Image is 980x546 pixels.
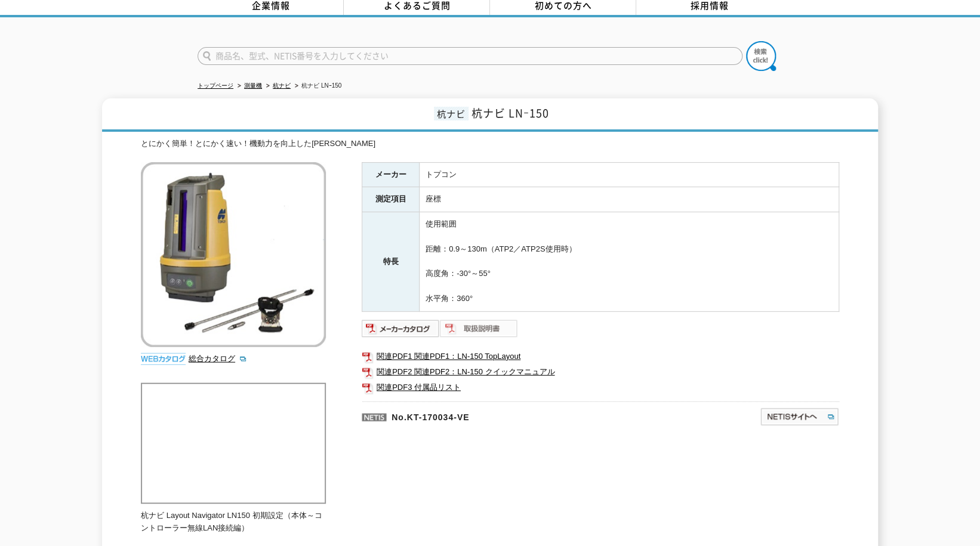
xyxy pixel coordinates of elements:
[189,354,247,363] a: 総合カタログ
[420,187,839,212] td: 座標
[746,41,776,71] img: btn_search.png
[362,162,420,187] th: メーカー
[362,327,440,336] a: メーカーカタログ
[440,327,518,336] a: 取扱説明書
[141,162,326,347] img: 杭ナビ LNｰ150
[141,510,326,535] p: 杭ナビ Layout Navigator LN150 初期設定（本体～コントローラー無線LAN接続編）
[362,187,420,212] th: 測定項目
[362,319,440,338] img: メーカーカタログ
[292,80,341,92] li: 杭ナビ LNｰ150
[362,349,839,364] a: 関連PDF1 関連PDF1：LN-150 TopLayout
[420,162,839,187] td: トプコン
[471,105,549,121] span: 杭ナビ LNｰ150
[434,107,469,120] span: 杭ナビ
[198,47,742,65] input: 商品名、型式、NETIS番号を入力してください
[362,212,420,312] th: 特長
[362,364,839,380] a: 関連PDF2 関連PDF2：LN-150 クイックマニュアル
[362,401,645,430] p: No.KT-170034-VE
[420,212,839,312] td: 使用範囲 距離：0.9～130m（ATP2／ATP2S使用時） 高度角：-30°～55° 水平角：360°
[198,82,233,89] a: トップページ
[141,353,186,365] img: webカタログ
[440,319,518,338] img: 取扱説明書
[244,82,262,89] a: 測量機
[760,407,839,426] img: NETISサイトへ
[141,138,839,150] div: とにかく簡単！とにかく速い！機動力を向上した[PERSON_NAME]
[273,82,291,89] a: 杭ナビ
[362,380,839,395] a: 関連PDF3 付属品リスト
